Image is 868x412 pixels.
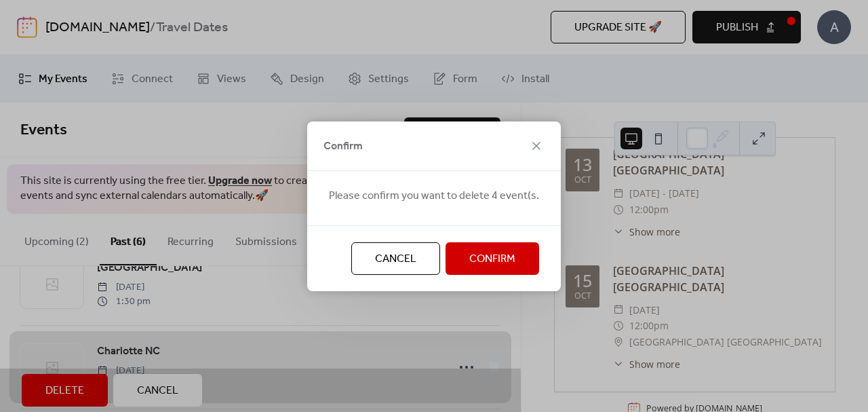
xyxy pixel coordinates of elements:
[375,251,416,267] span: Cancel
[323,138,363,155] span: Confirm
[469,251,515,267] span: Confirm
[351,242,440,275] button: Cancel
[446,242,539,275] button: Confirm
[329,188,539,204] span: Please confirm you want to delete 4 event(s.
